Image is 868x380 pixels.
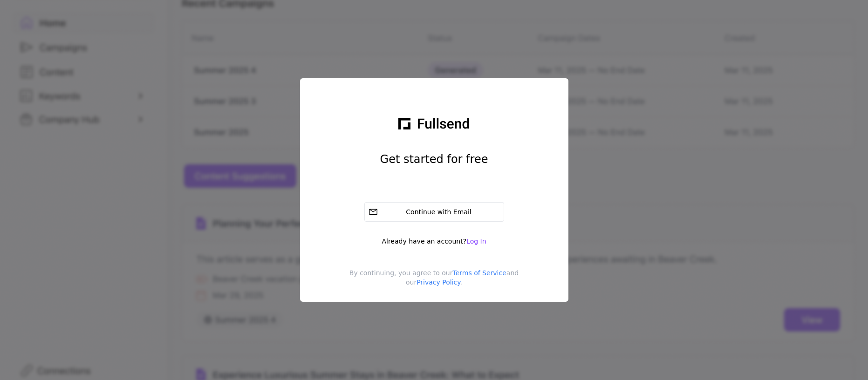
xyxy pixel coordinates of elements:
[364,202,504,222] button: Continue with Email
[382,207,500,217] div: Continue with Email
[382,237,486,246] div: Already have an account?
[417,278,460,286] a: Privacy Policy
[380,152,488,167] h1: Get started for free
[360,181,509,201] iframe: Sign in with Google Button
[308,268,561,294] div: By continuing, you agree to our and our .
[466,237,486,245] span: Log In
[452,269,506,277] a: Terms of Service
